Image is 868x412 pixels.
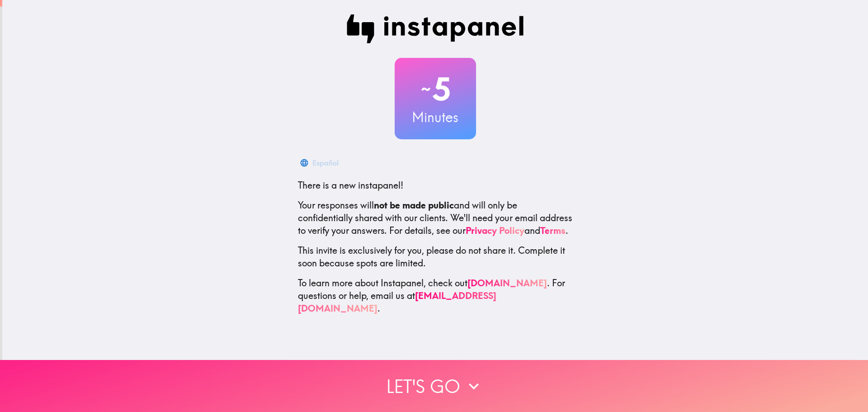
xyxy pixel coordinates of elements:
[395,108,476,127] h3: Minutes
[420,76,432,103] span: ~
[298,180,403,191] span: There is a new instapanel!
[540,225,566,236] a: Terms
[395,71,476,108] h2: 5
[298,277,573,315] p: To learn more about Instapanel, check out . For questions or help, email us at .
[347,14,524,43] img: Instapanel
[466,225,524,236] a: Privacy Policy
[374,199,454,211] b: not be made public
[467,277,547,289] a: [DOMAIN_NAME]
[298,244,573,270] p: This invite is exclusively for you, please do not share it. Complete it soon because spots are li...
[298,199,573,237] p: Your responses will and will only be confidentially shared with our clients. We'll need your emai...
[298,290,496,314] a: [EMAIL_ADDRESS][DOMAIN_NAME]
[298,154,342,172] button: Español
[312,156,339,169] div: Español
